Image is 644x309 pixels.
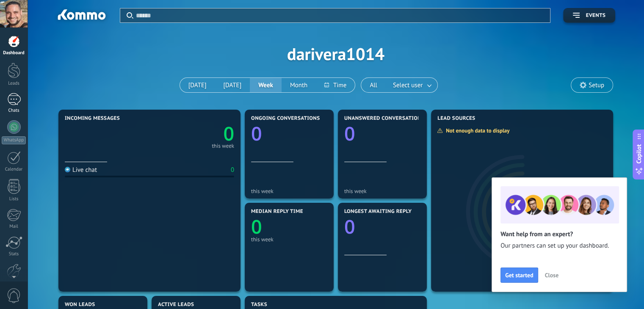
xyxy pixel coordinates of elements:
[391,80,424,91] span: Select user
[251,214,262,240] text: 0
[635,144,643,164] span: Copilot
[250,78,282,92] button: Week
[586,13,605,19] span: Events
[386,78,437,92] button: Select user
[251,188,327,194] div: this week
[361,78,386,92] button: All
[344,188,420,194] div: this week
[149,121,234,146] a: 0
[437,127,515,134] div: Not enough data to display
[505,272,533,278] span: Get started
[65,167,70,172] img: Live chat
[282,78,316,92] button: Month
[316,78,355,92] button: Time
[215,78,250,92] button: [DATE]
[589,82,604,89] span: Setup
[251,209,303,215] span: Median reply time
[2,108,26,113] div: Chats
[2,224,26,229] div: Mail
[65,302,95,308] span: Won leads
[2,196,26,202] div: Lists
[2,81,26,86] div: Leads
[65,116,120,121] span: Incoming messages
[2,251,26,257] div: Stats
[251,236,327,243] div: this week
[2,167,26,172] div: Calendar
[545,272,558,278] span: Close
[344,209,412,215] span: Longest awaiting reply
[563,8,615,23] button: Events
[251,121,262,146] text: 0
[500,242,618,250] span: Our partners can set up your dashboard.
[437,116,475,121] span: Lead Sources
[500,230,618,238] h2: Want help from an expert?
[223,121,234,146] text: 0
[500,268,538,283] button: Get started
[344,121,355,146] text: 0
[344,214,355,240] text: 0
[158,302,194,308] span: Active leads
[251,302,267,308] span: Tasks
[231,166,234,174] div: 0
[541,269,562,281] button: Close
[212,144,234,148] div: this week
[2,136,26,144] div: WhatsApp
[180,78,215,92] button: [DATE]
[344,116,424,121] span: Unanswered conversations
[251,116,320,121] span: Ongoing conversations
[2,50,26,56] div: Dashboard
[65,166,97,174] div: Live chat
